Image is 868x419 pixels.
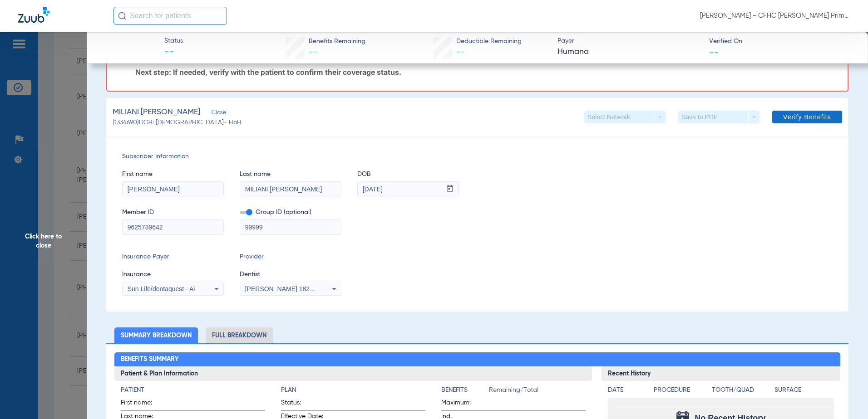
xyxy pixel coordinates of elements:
p: Next step: If needed, verify with the patient to confirm their coverage status. [135,68,838,77]
app-breakdown-title: Date [608,385,646,398]
span: Benefits Remaining [309,37,365,46]
h4: Benefits [441,385,489,395]
span: [PERSON_NAME] - CFHC [PERSON_NAME] Primary Care Dental [700,11,850,20]
app-breakdown-title: Procedure [654,385,709,398]
h4: Date [608,385,646,395]
span: Sun Life/dentaquest - Ai [128,285,195,292]
span: Verified On [709,37,853,46]
span: [PERSON_NAME] 1821650375 [245,285,335,292]
span: Verify Benefits [783,113,831,121]
app-breakdown-title: Benefits [441,385,489,398]
span: -- [164,46,183,59]
img: Search Icon [118,12,126,20]
span: Humana [557,46,701,58]
span: (1334690) DOB: [DEMOGRAPHIC_DATA] - HoH [113,118,242,127]
app-breakdown-title: Surface [774,385,834,398]
span: Member ID [122,208,224,217]
span: First name [122,170,224,179]
span: Status [164,36,183,46]
iframe: Chat Widget [823,375,868,419]
span: DOB [357,170,459,179]
li: Summary Breakdown [114,327,198,343]
span: Remaining/Total [489,385,586,398]
h4: Procedure [654,385,709,395]
span: Maximum: [441,398,486,410]
button: Open calendar [441,182,459,196]
span: Close [212,109,220,118]
img: Zuub Logo [18,7,49,23]
span: Payer [557,36,701,46]
span: Status: [281,398,325,410]
h4: Plan [281,385,425,395]
app-breakdown-title: Tooth/Quad [712,385,771,398]
span: Insurance [122,270,224,279]
button: Verify Benefits [772,111,842,123]
span: Deductible Remaining [456,37,522,46]
h3: Recent History [602,366,840,381]
span: Insurance Payer [122,252,224,262]
h4: Surface [774,385,834,395]
span: First name: [121,398,165,410]
h3: Patient & Plan Information [114,366,592,381]
span: -- [456,48,464,56]
span: MILIANI [PERSON_NAME] [113,107,200,118]
span: Last name [240,170,341,179]
span: Subscriber Information [122,152,833,161]
span: Group ID (optional) [240,208,341,217]
span: Provider [240,252,341,262]
h2: Benefits Summary [114,352,841,367]
span: -- [309,48,317,56]
h4: Patient [121,385,265,395]
h4: Tooth/Quad [712,385,771,395]
span: Dentist [240,270,341,279]
li: Full Breakdown [206,327,273,343]
span: -- [709,47,719,57]
input: Search for patients [113,7,227,25]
